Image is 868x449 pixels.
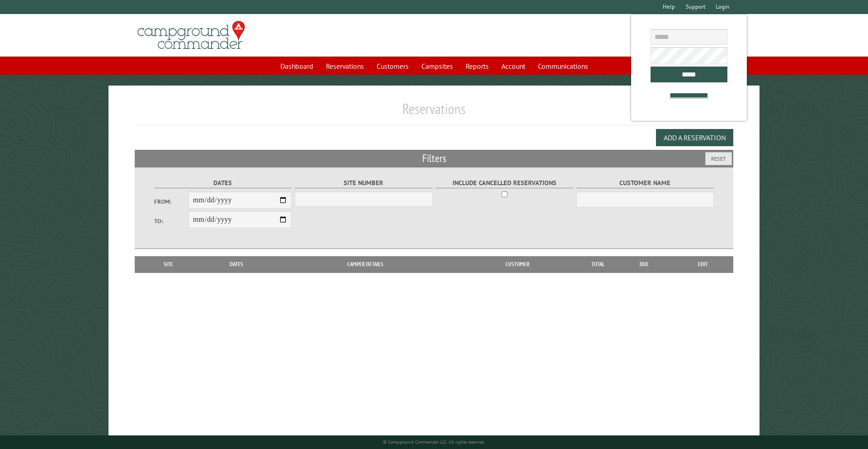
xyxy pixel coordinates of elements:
button: Add a Reservation [656,129,733,146]
label: Include Cancelled Reservations [435,178,573,188]
a: Campsites [416,57,458,75]
small: © Campground Commander LLC. All rights reserved. [383,439,485,445]
button: Reset [705,152,732,165]
a: Dashboard [275,57,319,75]
h2: Filters [135,150,734,167]
th: Site [139,256,198,272]
th: Total [580,256,616,272]
label: To: [154,217,189,225]
a: Communications [533,57,594,75]
th: Camper Details [275,256,455,272]
a: Reports [460,57,494,75]
h1: Reservations [135,100,734,125]
a: Reservations [321,57,369,75]
label: Dates [154,178,292,188]
th: Dates [198,256,275,272]
th: Customer [455,256,580,272]
th: Due [616,256,673,272]
img: Campground Commander [135,18,248,53]
label: Customer Name [576,178,714,188]
a: Customers [371,57,414,75]
th: Edit [673,256,734,272]
label: Site Number [295,178,433,188]
label: From: [154,197,189,206]
a: Account [496,57,531,75]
